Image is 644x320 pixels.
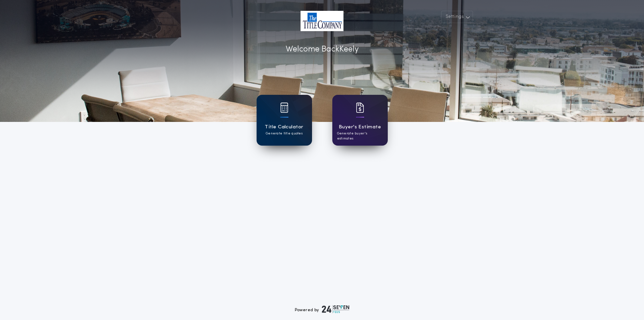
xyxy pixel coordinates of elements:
img: logo [322,305,350,313]
p: Welcome Back Keely [286,43,359,56]
button: Settings [441,11,473,23]
p: Generate title quotes [266,131,303,136]
a: card iconTitle CalculatorGenerate title quotes [257,95,312,146]
div: Powered by [295,305,350,313]
h1: Buyer's Estimate [339,123,381,131]
a: card iconBuyer's EstimateGenerate buyer's estimates [332,95,388,146]
h1: Title Calculator [265,123,303,131]
img: card icon [280,103,288,113]
img: card icon [356,103,364,113]
p: Generate buyer's estimates [337,131,383,141]
img: account-logo [301,11,343,31]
